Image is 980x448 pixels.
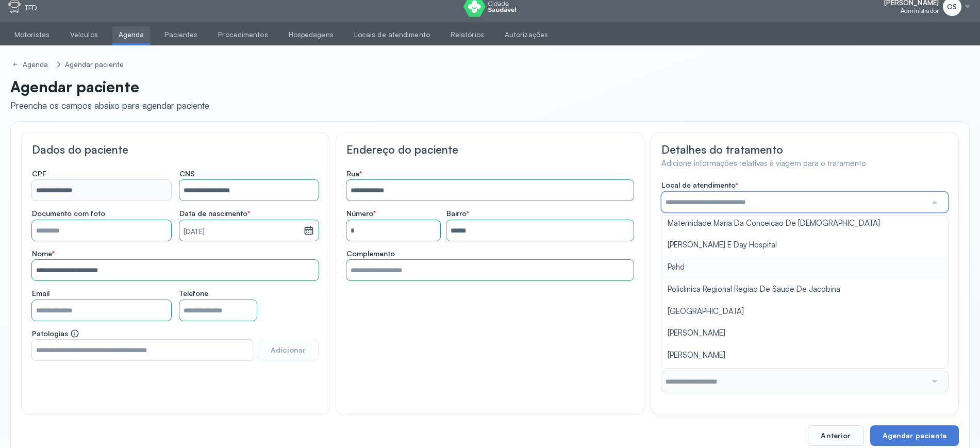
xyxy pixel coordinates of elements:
[661,367,948,389] li: Unifetos
[32,169,46,178] span: CPF
[901,7,939,14] span: Administrador
[212,26,274,43] a: Procedimentos
[661,344,948,367] li: [PERSON_NAME]
[64,26,104,43] a: Veículos
[661,322,948,344] li: [PERSON_NAME]
[661,212,948,235] li: Maternidade Maria Da Conceicao De [DEMOGRAPHIC_DATA]
[258,340,319,360] button: Adicionar
[499,26,554,43] a: Autorizações
[8,26,56,43] a: Motoristas
[870,425,959,446] button: Agendar paciente
[23,60,51,69] div: Agenda
[158,26,204,43] a: Pacientes
[661,256,948,278] li: Pahd
[661,301,948,323] li: [GEOGRAPHIC_DATA]
[346,209,376,218] span: Número
[444,26,490,43] a: Relatórios
[661,234,948,256] li: [PERSON_NAME] E Day Hospital
[32,209,105,218] span: Documento com foto
[184,227,300,237] small: [DATE]
[32,289,49,298] span: Email
[25,4,37,12] p: TFD
[112,26,151,43] a: Agenda
[446,209,469,218] span: Bairro
[32,249,55,258] span: Nome
[32,143,319,156] h3: Dados do paciente
[8,1,21,13] img: tfd.svg
[808,425,863,446] button: Anterior
[661,278,948,301] li: Policlinica Regional Regiao De Saude De Jacobina
[10,77,209,96] p: Agendar paciente
[179,289,208,298] span: Telefone
[346,143,633,156] h3: Endereço do paciente
[65,60,124,69] div: Agendar paciente
[283,26,340,43] a: Hospedagens
[32,329,79,338] span: Patologias
[10,100,209,111] div: Preencha os campos abaixo para agendar paciente
[348,26,436,43] a: Locais de atendimento
[947,3,957,11] span: OS
[346,249,395,258] span: Complemento
[661,180,738,190] span: Local de atendimento
[63,58,126,71] a: Agendar paciente
[10,58,53,71] a: Agenda
[661,159,948,169] h4: Adicione informações relativas à viagem para o tratamento
[179,169,195,178] span: CNS
[179,209,250,218] span: Data de nascimento
[346,169,362,178] span: Rua
[661,143,948,156] h3: Detalhes do tratamento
